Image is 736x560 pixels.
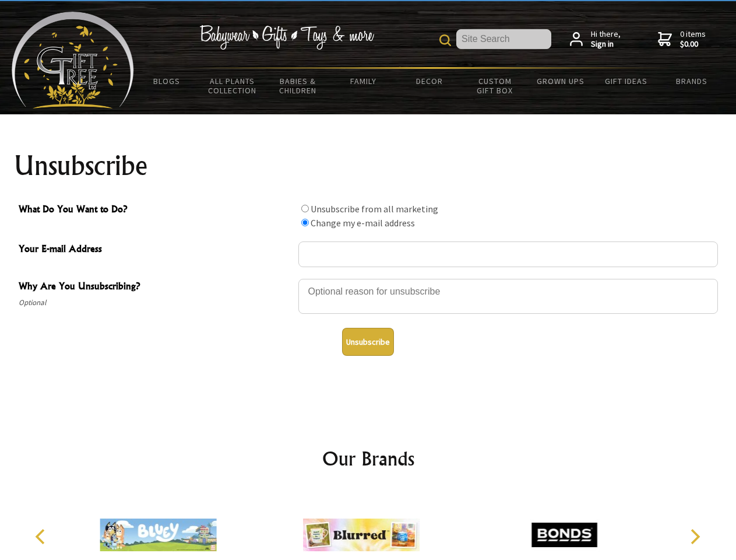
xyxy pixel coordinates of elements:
a: Custom Gift Box [462,69,528,103]
button: Previous [29,524,55,549]
label: Unsubscribe from all marketing [311,203,438,215]
span: Your E-mail Address [19,242,293,258]
span: Optional [19,296,293,310]
strong: $0.00 [680,39,706,50]
a: Brands [659,69,725,93]
a: All Plants Collection [200,69,266,103]
span: Why Are You Unsubscribing? [19,279,293,296]
input: What Do You Want to Do? [301,205,309,212]
a: Grown Ups [527,69,593,93]
a: Gift Ideas [593,69,659,93]
input: What Do You Want to Do? [301,219,309,226]
a: BLOGS [134,69,200,93]
label: Change my e-mail address [311,217,415,229]
img: product search [439,34,451,46]
span: 0 items [680,29,706,50]
span: What Do You Want to Do? [19,202,293,219]
h1: Unsubscribe [14,152,723,180]
button: Next [682,524,707,549]
strong: Sign in [591,39,621,50]
textarea: Why Are You Unsubscribing? [298,279,718,314]
img: Babywear - Gifts - Toys & more [199,25,374,50]
a: Family [331,69,397,93]
a: Babies & Children [265,69,331,103]
button: Unsubscribe [342,328,394,356]
input: Your E-mail Address [298,242,718,267]
a: Decor [396,69,462,93]
h2: Our Brands [23,444,713,473]
a: 0 items$0.00 [658,29,706,50]
span: Hi there, [591,29,621,50]
img: Babyware - Gifts - Toys and more... [12,12,134,108]
a: Hi there,Sign in [570,29,621,50]
input: Site Search [456,29,551,49]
